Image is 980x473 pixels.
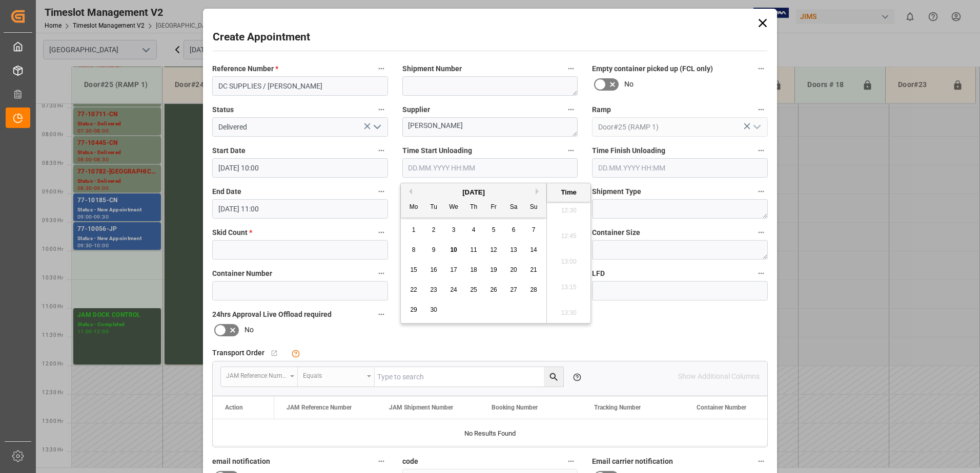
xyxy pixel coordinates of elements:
button: End Date [375,185,388,198]
div: Fr [487,201,500,214]
span: 7 [532,226,536,233]
div: Choose Thursday, September 18th, 2025 [467,264,480,276]
button: Time Start Unloading [564,144,578,157]
span: No [624,79,634,90]
div: Choose Monday, September 8th, 2025 [407,244,420,256]
span: 25 [470,286,477,293]
button: open menu [748,119,764,135]
span: 6 [512,226,516,233]
div: Time [549,187,588,198]
button: open menu [369,119,384,135]
span: End Date [212,186,241,197]
span: 15 [410,266,417,273]
div: Choose Wednesday, September 3rd, 2025 [447,224,460,236]
textarea: [PERSON_NAME] [402,117,578,137]
span: 26 [490,286,497,293]
input: DD.MM.YYYY HH:MM [402,158,578,178]
span: Supplier [402,104,430,115]
div: Choose Monday, September 29th, 2025 [407,304,420,316]
div: Choose Friday, September 5th, 2025 [487,224,500,236]
div: Choose Wednesday, September 10th, 2025 [447,244,460,256]
span: JAM Shipment Number [389,404,453,411]
div: Sa [507,201,520,214]
span: 28 [530,286,537,293]
div: Choose Saturday, September 13th, 2025 [507,244,520,256]
span: 27 [510,286,517,293]
div: Choose Tuesday, September 30th, 2025 [427,304,440,316]
div: Choose Wednesday, September 17th, 2025 [447,264,460,276]
div: Su [527,201,540,214]
input: Type to search [375,367,563,386]
span: 14 [530,246,537,253]
span: Tracking Number [594,404,641,411]
span: 2 [432,226,436,233]
span: Email carrier notification [592,456,673,467]
span: 21 [530,266,537,273]
input: Type to search/select [212,117,388,137]
span: 5 [492,226,496,233]
span: Container Number [697,404,746,411]
button: open menu [298,367,375,386]
span: JAM Reference Number [287,404,352,411]
div: Choose Sunday, September 21st, 2025 [527,264,540,276]
div: Action [225,404,243,411]
button: Time Finish Unloading [754,144,768,157]
button: Container Number [375,267,388,280]
div: Choose Thursday, September 11th, 2025 [467,244,480,256]
div: We [447,201,460,214]
div: Choose Monday, September 22nd, 2025 [407,284,420,296]
span: 12 [490,246,497,253]
button: email notification [375,455,388,468]
span: 17 [450,266,457,273]
div: Choose Monday, September 1st, 2025 [407,224,420,236]
span: Empty container picked up (FCL only) [592,63,713,74]
button: Skid Count * [375,226,388,239]
span: code [402,456,418,467]
span: email notification [212,456,270,467]
span: No [244,325,254,335]
div: Equals [303,369,363,380]
span: 24hrs Approval Live Offload required [212,309,332,320]
div: [DATE] [401,187,546,198]
div: Tu [427,201,440,214]
div: Choose Sunday, September 28th, 2025 [527,284,540,296]
div: Choose Tuesday, September 16th, 2025 [427,264,440,276]
div: Choose Thursday, September 4th, 2025 [467,224,480,236]
button: Start Date [375,144,388,157]
div: Choose Monday, September 15th, 2025 [407,264,420,276]
span: Reference Number [212,63,278,74]
span: Booking Number [492,404,538,411]
div: Th [467,201,480,214]
div: Choose Saturday, September 27th, 2025 [507,284,520,296]
button: Previous Month [406,188,412,195]
span: Skid Count [212,227,252,238]
span: 22 [410,286,417,293]
span: 23 [430,286,437,293]
div: Choose Friday, September 26th, 2025 [487,284,500,296]
button: Reference Number * [375,62,388,75]
span: Start Date [212,145,246,156]
span: 11 [470,246,477,253]
span: Container Number [212,268,272,279]
div: Choose Saturday, September 20th, 2025 [507,264,520,276]
span: Status [212,104,234,115]
span: Transport Order [212,348,264,358]
span: Shipment Type [592,186,641,197]
span: LFD [592,268,605,279]
input: DD.MM.YYYY HH:MM [212,199,388,219]
div: Mo [407,201,420,214]
div: Choose Tuesday, September 23rd, 2025 [427,284,440,296]
span: 16 [430,266,437,273]
input: DD.MM.YYYY HH:MM [212,158,388,178]
span: Time Start Unloading [402,145,472,156]
div: Choose Sunday, September 7th, 2025 [527,224,540,236]
span: 20 [510,266,517,273]
div: Choose Tuesday, September 2nd, 2025 [427,224,440,236]
button: Shipment Type [754,185,768,198]
button: open menu [221,367,298,386]
div: Choose Friday, September 19th, 2025 [487,264,500,276]
div: Choose Saturday, September 6th, 2025 [507,224,520,236]
div: JAM Reference Number [226,369,287,380]
button: Supplier [564,103,578,116]
span: 9 [432,246,436,253]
